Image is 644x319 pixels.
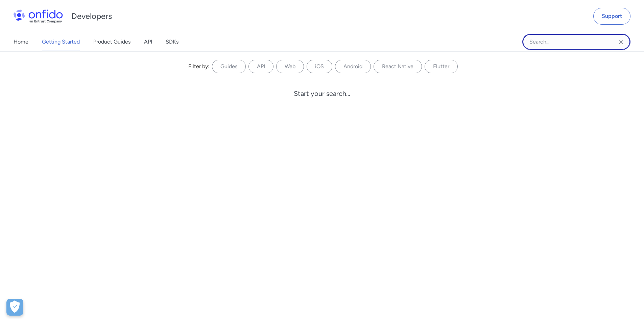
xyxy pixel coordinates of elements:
[212,60,246,73] label: Guides
[6,299,23,316] div: Cookie Preferences
[276,60,304,73] label: Web
[166,32,178,51] a: SDKs
[522,34,630,50] input: Onfido search input field
[593,8,630,25] a: Support
[71,11,112,22] h1: Developers
[294,89,350,98] div: Start your search...
[42,32,80,51] a: Getting Started
[6,299,23,316] button: Open Preferences
[617,38,625,46] svg: Clear search field button
[335,60,371,73] label: Android
[374,60,422,73] label: React Native
[93,32,130,51] a: Product Guides
[425,60,458,73] label: Flutter
[14,32,28,51] a: Home
[188,62,209,71] div: Filter by:
[248,60,273,73] label: API
[144,32,152,51] a: API
[307,60,332,73] label: iOS
[14,9,63,23] img: Onfido Logo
